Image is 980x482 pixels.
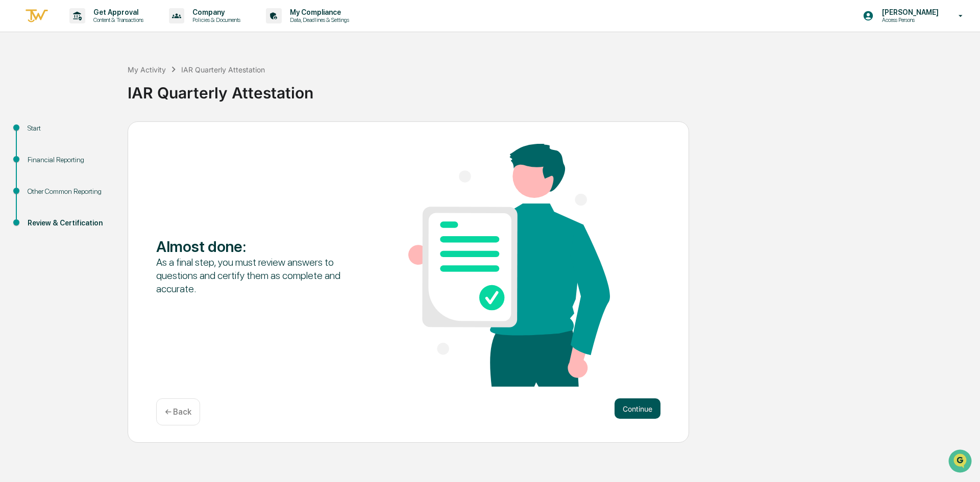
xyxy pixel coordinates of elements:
[874,8,944,16] p: [PERSON_NAME]
[947,448,975,476] iframe: Open customer support
[35,78,167,88] div: Start new chat
[24,8,49,24] img: logo
[10,149,18,157] div: 🔎
[84,129,127,139] span: Attestations
[35,88,129,96] div: We're available if you need us!
[28,155,111,165] div: Financial Reporting
[10,21,186,38] p: How can we help?
[128,65,166,74] div: My Activity
[615,398,660,419] button: Continue
[28,123,111,134] div: Start
[282,16,354,23] p: Data, Deadlines & Settings
[85,16,149,23] p: Content & Transactions
[74,130,82,138] div: 🗄️
[28,186,111,197] div: Other Common Reporting
[72,172,124,181] a: Powered byPylon
[174,81,186,93] button: Start new chat
[10,130,18,138] div: 🖐️
[6,124,70,143] a: 🖐️Preclearance
[156,256,358,295] div: As a final step, you must review answers to questions and certify them as complete and accurate.
[85,8,149,16] p: Get Approval
[70,124,131,143] a: 🗄️Attestations
[102,173,124,181] span: Pylon
[10,78,29,96] img: 1746055101610-c473b297-6a78-478c-a979-82029cc54cd1
[874,16,944,23] p: Access Persons
[20,148,64,158] span: Data Lookup
[128,75,975,102] div: IAR Quarterly Attestation
[282,8,354,16] p: My Compliance
[181,65,265,74] div: IAR Quarterly Attestation
[20,129,66,139] span: Preclearance
[165,407,191,417] p: ← Back
[184,8,246,16] p: Company
[6,144,68,162] a: 🔎Data Lookup
[184,16,246,23] p: Policies & Documents
[156,237,358,256] div: Almost done :
[28,218,111,229] div: Review & Certification
[408,144,610,387] img: Almost done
